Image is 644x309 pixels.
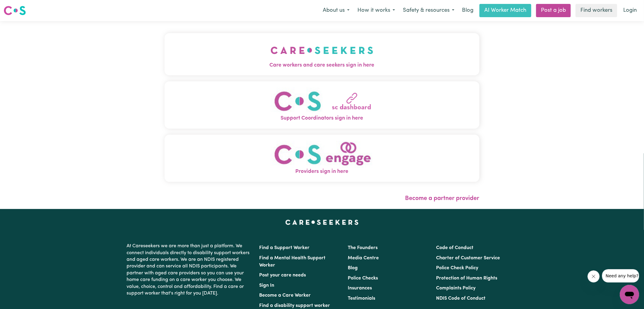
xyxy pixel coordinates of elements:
span: Providers sign in here [165,168,479,176]
a: Become a Care Worker [259,293,311,298]
button: About us [319,4,353,17]
a: Sign In [259,283,275,288]
a: Find a Support Worker [259,245,310,250]
a: NDIS Code of Conduct [436,296,485,301]
a: Careseekers logo [4,4,26,17]
a: Login [620,4,640,17]
span: Care workers and care seekers sign in here [165,61,479,69]
a: Post a job [536,4,571,17]
a: Blog [458,4,477,17]
span: Support Coordinators sign in here [165,115,479,123]
iframe: Button to launch messaging window [620,285,639,304]
a: Police Checks [348,276,378,281]
iframe: Message from company [602,269,639,282]
a: Code of Conduct [436,245,473,250]
a: Find workers [576,4,617,17]
p: At Careseekers we are more than just a platform. We connect individuals directly to disability su... [127,240,252,299]
button: How it works [353,4,399,17]
button: Providers sign in here [165,135,479,182]
a: Media Centre [348,256,379,261]
a: Insurances [348,286,372,291]
a: The Founders [348,245,378,250]
button: Care workers and care seekers sign in here [165,33,479,75]
a: Become a partner provider [405,195,479,201]
a: Testimonials [348,296,375,301]
a: Find a Mental Health Support Worker [259,256,326,268]
a: Blog [348,266,358,270]
a: Police Check Policy [436,266,478,270]
button: Support Coordinators sign in here [165,81,479,129]
a: Post your care needs [259,273,306,278]
a: Charter of Customer Service [436,256,500,261]
a: Complaints Policy [436,286,476,291]
a: Protection of Human Rights [436,276,497,281]
a: AI Worker Match [479,4,531,17]
button: Safety & resources [399,4,458,17]
iframe: Close message [588,270,600,282]
img: Careseekers logo [4,5,26,16]
a: Find a disability support worker [259,303,330,308]
a: Careseekers home page [285,220,359,225]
